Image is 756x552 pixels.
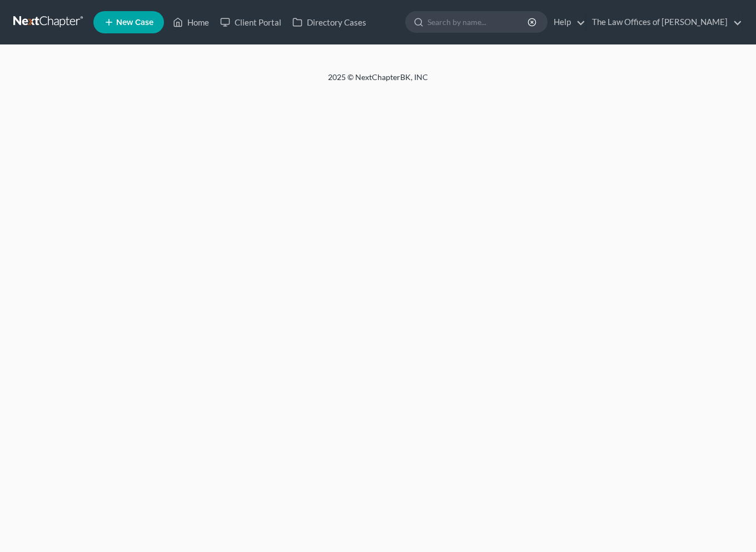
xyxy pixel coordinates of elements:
[586,12,742,32] a: The Law Offices of [PERSON_NAME]
[215,12,287,32] a: Client Portal
[427,12,529,32] input: Search by name...
[167,12,215,32] a: Home
[116,18,153,27] span: New Case
[548,12,585,32] a: Help
[287,12,372,32] a: Directory Cases
[61,72,695,92] div: 2025 © NextChapterBK, INC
